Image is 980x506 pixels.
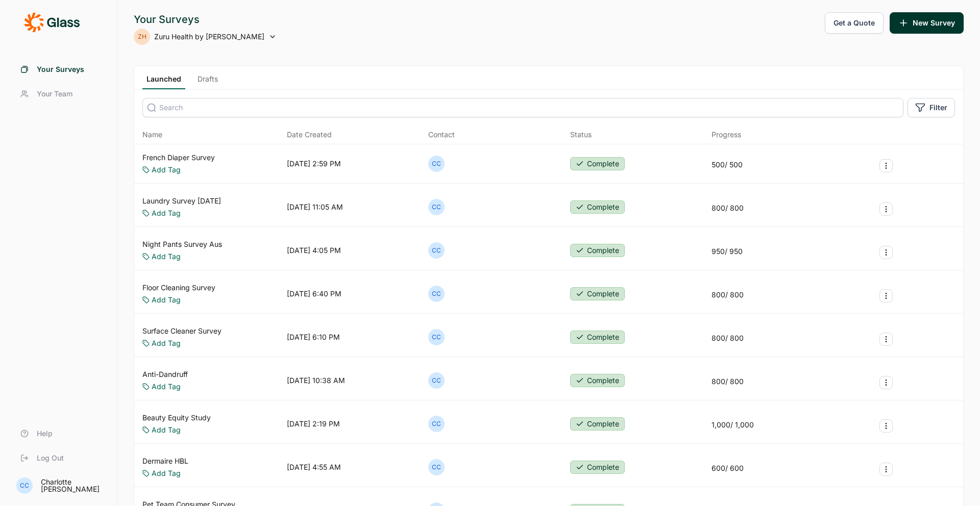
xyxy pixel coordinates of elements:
[712,290,744,300] div: 800 / 800
[142,413,211,423] a: Beauty Equity Study
[712,203,744,213] div: 800 / 800
[570,461,625,474] button: Complete
[428,286,445,302] div: CC
[929,103,947,113] span: Filter
[712,333,744,343] div: 800 / 800
[287,289,341,299] div: [DATE] 6:40 PM
[712,130,741,140] div: Progress
[428,372,445,389] div: CC
[570,374,625,387] button: Complete
[428,329,445,345] div: CC
[37,89,72,99] span: Your Team
[879,289,893,302] button: Survey Actions
[712,420,754,430] div: 1,000 / 1,000
[712,160,743,170] div: 500 / 500
[37,64,84,74] span: Your Surveys
[570,157,625,170] button: Complete
[152,425,181,435] a: Add Tag
[152,338,181,348] a: Add Tag
[890,12,964,34] button: New Survey
[152,382,181,392] a: Add Tag
[142,130,162,140] span: Name
[428,199,445,215] div: CC
[879,159,893,172] button: Survey Actions
[287,245,341,256] div: [DATE] 4:05 PM
[287,159,341,169] div: [DATE] 2:59 PM
[428,156,445,172] div: CC
[712,463,744,473] div: 600 / 600
[134,29,150,45] div: ZH
[287,332,340,342] div: [DATE] 6:10 PM
[712,246,743,257] div: 950 / 950
[41,478,105,493] div: Charlotte [PERSON_NAME]
[37,428,53,439] span: Help
[570,287,625,300] button: Complete
[287,130,332,140] span: Date Created
[825,12,884,34] button: Get a Quote
[879,463,893,476] button: Survey Actions
[287,202,343,212] div: [DATE] 11:05 AM
[287,462,341,472] div: [DATE] 4:55 AM
[134,12,277,27] div: Your Surveys
[142,456,188,466] a: Dermaire HBL
[570,130,592,140] div: Status
[908,98,955,117] button: Filter
[142,153,215,163] a: French Diaper Survey
[712,376,744,387] div: 800 / 800
[142,326,222,336] a: Surface Cleaner Survey
[193,74,222,89] a: Drafts
[142,196,221,206] a: Laundry Survey [DATE]
[16,477,33,494] div: CC
[152,165,181,175] a: Add Tag
[428,242,445,259] div: CC
[879,333,893,346] button: Survey Actions
[879,419,893,433] button: Survey Actions
[154,32,264,42] span: Zuru Health by [PERSON_NAME]
[152,251,181,262] a: Add Tag
[287,419,340,429] div: [DATE] 2:19 PM
[287,375,345,386] div: [DATE] 10:38 AM
[879,246,893,259] button: Survey Actions
[879,376,893,389] button: Survey Actions
[428,459,445,475] div: CC
[570,200,625,214] button: Complete
[152,295,181,305] a: Add Tag
[142,239,222,249] a: Night Pants Survey Aus
[142,74,185,89] a: Launched
[142,369,188,380] a: Anti-Dandruff
[428,130,455,140] div: Contact
[570,331,625,344] button: Complete
[142,98,903,117] input: Search
[37,453,64,463] span: Log Out
[879,203,893,216] button: Survey Actions
[570,244,625,257] button: Complete
[142,283,215,293] a: Floor Cleaning Survey
[152,468,181,478] a: Add Tag
[152,208,181,218] a: Add Tag
[570,417,625,431] button: Complete
[428,416,445,432] div: CC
